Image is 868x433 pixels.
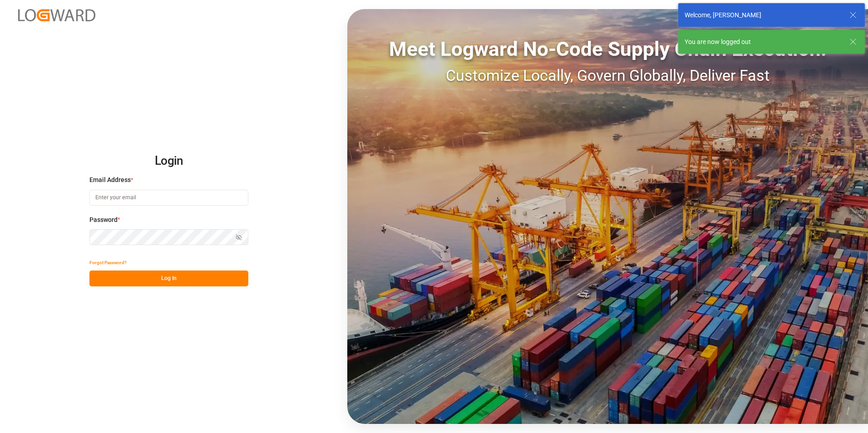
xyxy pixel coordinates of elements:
[347,64,868,87] div: Customize Locally, Govern Globally, Deliver Fast
[685,10,841,20] div: Welcome, [PERSON_NAME]
[89,271,248,286] button: Log In
[89,255,127,271] button: Forgot Password?
[89,215,118,225] span: Password
[18,9,95,21] img: Logward_new_orange.png
[89,147,248,176] h2: Login
[685,37,841,47] div: You are now logged out
[89,190,248,206] input: Enter your email
[347,34,868,64] div: Meet Logward No-Code Supply Chain Execution:
[89,175,131,185] span: Email Address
